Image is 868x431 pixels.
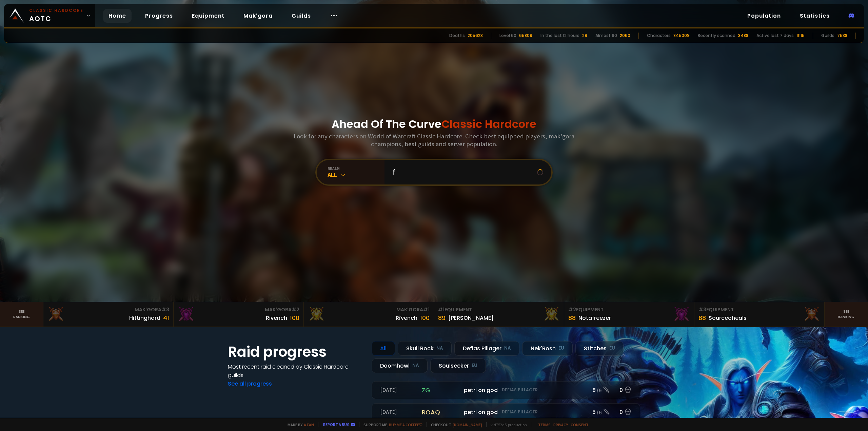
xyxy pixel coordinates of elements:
input: Search a character... [389,160,537,184]
a: [DATE]zgpetri on godDefias Pillager8 /90 [372,381,640,399]
div: Notafreezer [578,314,611,322]
div: 3488 [738,33,748,39]
div: Level 60 [499,33,516,39]
span: # 2 [568,306,576,313]
a: Mak'gora [238,9,278,23]
div: Equipment [698,306,820,313]
span: # 2 [292,306,299,313]
span: Made by [283,422,314,427]
div: Equipment [438,306,560,313]
small: NA [436,345,443,352]
div: Characters [647,33,671,39]
div: Recently scanned [698,33,735,39]
div: Sourceoheals [709,314,747,322]
div: Equipment [568,306,690,313]
h4: Most recent raid cleaned by Classic Hardcore guilds [228,363,363,379]
small: EU [472,362,477,369]
div: Nek'Rosh [522,341,573,356]
span: # 1 [423,306,430,313]
a: [DATE]roaqpetri on godDefias Pillager5 /60 [372,403,640,421]
a: Guilds [286,9,316,23]
a: #2Equipment88Notafreezer [564,302,694,327]
a: Buy me a coffee [389,422,422,427]
h1: Raid progress [228,341,363,363]
a: Mak'Gora#1Rîvench100 [304,302,434,327]
span: Classic Hardcore [441,116,536,132]
small: NA [504,345,511,352]
span: AOTC [29,7,83,24]
a: Progress [140,9,178,23]
div: 100 [420,313,430,322]
div: Almost 60 [595,33,617,39]
span: # 1 [438,306,445,313]
a: Equipment [186,9,230,23]
div: [PERSON_NAME] [448,314,494,322]
small: Classic Hardcore [29,7,83,14]
a: Consent [571,422,589,427]
div: All [372,341,395,356]
a: Terms [538,422,551,427]
div: Skull Rock [398,341,452,356]
a: Mak'Gora#3Hittinghard41 [43,302,174,327]
div: Rivench [266,314,287,322]
div: 65809 [519,33,532,39]
a: Privacy [553,422,568,427]
div: Hittinghard [129,314,160,322]
div: 100 [290,313,299,322]
div: Stitches [575,341,624,356]
div: Guilds [821,33,834,39]
a: See all progress [228,380,272,388]
h1: Ahead Of The Curve [332,116,536,132]
a: Population [742,9,786,23]
div: 2060 [620,33,630,39]
span: Checkout [427,422,482,427]
small: EU [558,345,564,352]
div: Active last 7 days [756,33,794,39]
div: In the last 12 hours [540,33,579,39]
a: Home [103,9,132,23]
div: Mak'Gora [308,306,430,313]
a: Classic HardcoreAOTC [4,4,95,27]
a: [DOMAIN_NAME] [453,422,482,427]
div: Mak'Gora [47,306,169,313]
div: 41 [163,313,169,322]
a: #1Equipment89[PERSON_NAME] [434,302,564,327]
a: Mak'Gora#2Rivench100 [174,302,304,327]
div: realm [328,166,384,171]
div: Deaths [449,33,465,39]
div: Soulseeker [430,358,486,373]
small: EU [609,345,615,352]
div: Mak'Gora [178,306,299,313]
div: 29 [582,33,587,39]
a: a fan [304,422,314,427]
small: NA [412,362,419,369]
span: # 3 [161,306,169,313]
span: # 3 [698,306,706,313]
a: #3Equipment88Sourceoheals [694,302,825,327]
div: All [328,171,384,179]
h3: Look for any characters on World of Warcraft Classic Hardcore. Check best equipped players, mak'g... [291,132,577,148]
div: 88 [698,313,706,322]
span: v. d752d5 - production [486,422,527,427]
div: 845009 [673,33,690,39]
a: Seeranking [825,302,868,327]
span: Support me, [359,422,422,427]
div: 88 [568,313,576,322]
div: 205623 [468,33,483,39]
div: 7538 [837,33,847,39]
div: Rîvench [396,314,417,322]
div: Defias Pillager [454,341,519,356]
div: 89 [438,313,446,322]
a: Statistics [794,9,835,23]
a: Report a bug [323,422,350,427]
div: Doomhowl [372,358,428,373]
div: 11115 [796,33,805,39]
